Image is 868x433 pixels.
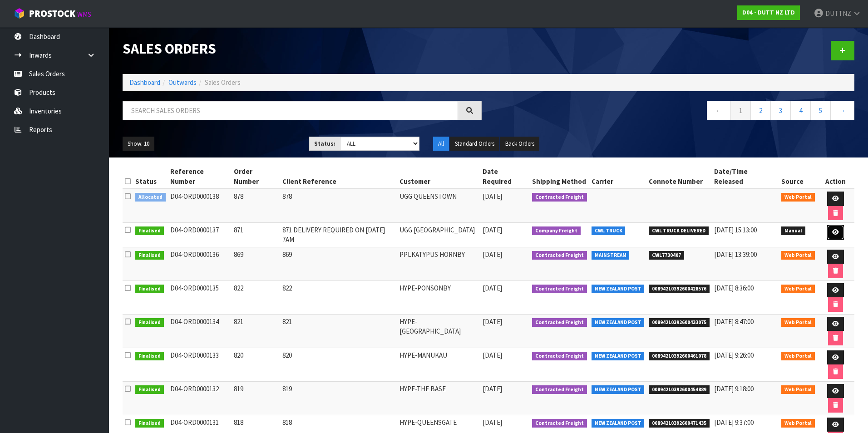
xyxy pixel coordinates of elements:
th: Action [817,164,854,189]
td: HYPE-[GEOGRAPHIC_DATA] [397,314,480,348]
span: [DATE] 8:36:00 [714,284,754,292]
a: → [830,101,854,120]
span: Web Portal [781,193,815,202]
span: 00894210392600433075 [649,318,710,327]
span: Contracted Freight [532,419,587,428]
span: Finalised [135,251,164,260]
th: Shipping Method [530,164,589,189]
strong: Status: [314,140,335,148]
span: CWL TRUCK [592,226,626,236]
th: Date Required [480,164,530,189]
span: NEW ZEALAND POST [592,385,645,394]
span: [DATE] 8:47:00 [714,317,754,326]
th: Reference Number [168,164,232,189]
span: [DATE] 13:39:00 [714,250,757,259]
span: Finalised [135,318,164,327]
span: NEW ZEALAND POST [592,318,645,327]
td: HYPE-THE BASE [397,381,480,415]
span: Finalised [135,419,164,428]
td: 822 [280,280,397,314]
span: Web Portal [781,385,815,394]
td: 819 [280,381,397,415]
strong: D04 - DUTT NZ LTD [742,9,795,16]
td: D04-ORD0000134 [168,314,232,348]
span: NEW ZEALAND POST [592,285,645,294]
td: D04-ORD0000132 [168,381,232,415]
span: Web Portal [781,251,815,260]
span: Web Portal [781,285,815,294]
button: All [433,137,449,151]
td: UGG [GEOGRAPHIC_DATA] [397,223,480,247]
td: D04-ORD0000138 [168,189,232,223]
span: DUTTNZ [825,9,851,18]
a: 5 [810,101,831,120]
span: [DATE] 9:26:00 [714,351,754,359]
td: 869 [280,247,397,280]
span: [DATE] [483,418,502,427]
th: Date/Time Released [712,164,779,189]
td: 820 [232,348,280,381]
td: 871 [232,223,280,247]
td: 822 [232,280,280,314]
span: NEW ZEALAND POST [592,419,645,428]
span: Finalised [135,385,164,394]
td: 819 [232,381,280,415]
td: 878 [280,189,397,223]
span: [DATE] 9:18:00 [714,384,754,393]
input: Search sales orders [123,101,458,120]
nav: Page navigation [495,101,854,123]
a: 2 [750,101,771,120]
a: Outwards [168,78,197,87]
span: NEW ZEALAND POST [592,352,645,361]
span: [DATE] [483,284,502,292]
span: Company Freight [532,226,581,236]
span: Contracted Freight [532,385,587,394]
span: Contracted Freight [532,193,587,202]
a: 3 [770,101,791,120]
td: 821 [232,314,280,348]
td: HYPE-MANUKAU [397,348,480,381]
span: Contracted Freight [532,251,587,260]
th: Client Reference [280,164,397,189]
a: ← [707,101,731,120]
td: HYPE-PONSONBY [397,280,480,314]
span: Web Portal [781,419,815,428]
span: Allocated [135,193,166,202]
td: 871 DELIVERY REQUIRED ON [DATE] 7AM [280,223,397,247]
span: [DATE] [483,351,502,359]
span: 00894210392600428576 [649,285,710,294]
span: [DATE] 9:37:00 [714,418,754,427]
a: Dashboard [129,78,160,87]
td: 820 [280,348,397,381]
span: [DATE] [483,317,502,326]
span: 00894210392600461078 [649,352,710,361]
h1: Sales Orders [123,41,482,57]
span: MAINSTREAM [592,251,630,260]
span: CWL TRUCK DELIVERED [649,226,709,236]
span: Finalised [135,226,164,236]
span: [DATE] [483,226,502,234]
th: Order Number [232,164,280,189]
th: Customer [397,164,480,189]
span: [DATE] [483,384,502,393]
a: 1 [730,101,751,120]
td: D04-ORD0000135 [168,280,232,314]
img: cube-alt.png [14,8,25,19]
td: D04-ORD0000137 [168,223,232,247]
span: Web Portal [781,352,815,361]
span: [DATE] 15:13:00 [714,226,757,234]
span: Manual [781,226,805,236]
span: 00894210392600454889 [649,385,710,394]
th: Source [779,164,817,189]
td: PPLKATYPUS HORNBY [397,247,480,280]
button: Back Orders [500,137,539,151]
td: 869 [232,247,280,280]
span: [DATE] [483,250,502,259]
span: CWL7730407 [649,251,684,260]
span: Finalised [135,285,164,294]
button: Standard Orders [450,137,499,151]
td: 821 [280,314,397,348]
span: Sales Orders [205,78,241,87]
td: D04-ORD0000133 [168,348,232,381]
td: 878 [232,189,280,223]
